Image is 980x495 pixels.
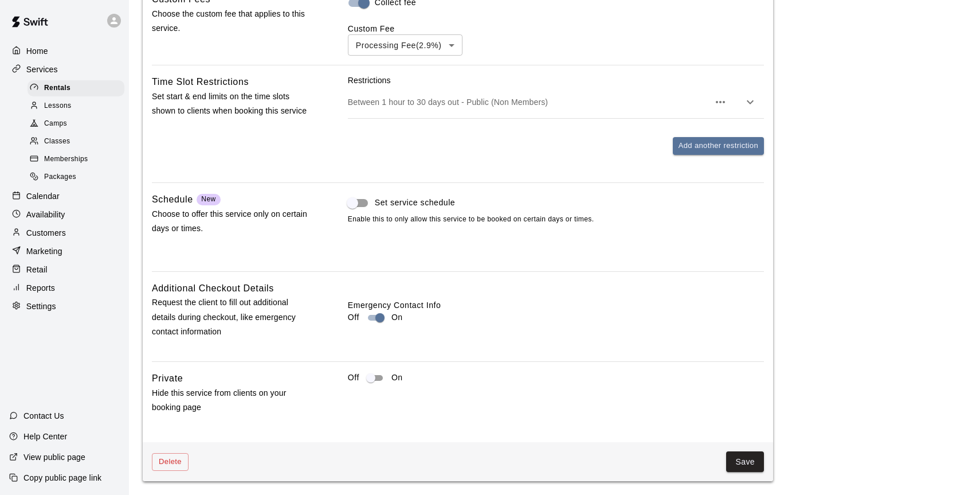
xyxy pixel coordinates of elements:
p: Availability [26,209,65,220]
p: Settings [26,301,56,312]
a: Home [9,42,120,60]
div: Rentals [28,80,124,96]
p: Calendar [26,190,60,202]
span: Lessons [44,100,72,112]
p: Copy public page link [23,472,101,484]
a: Settings [9,298,120,315]
div: Lessons [28,98,124,114]
p: Set start & end limits on the time slots shown to clients when booking this service [152,89,311,118]
a: Lessons [28,97,129,115]
p: Reports [26,282,55,294]
p: Services [26,64,58,75]
h6: Time Slot Restrictions [152,75,249,89]
p: Choose to offer this service only on certain days or times. [152,207,311,236]
p: View public page [23,451,85,463]
a: Memberships [28,151,129,169]
a: Packages [28,169,129,186]
a: Camps [28,115,129,133]
p: Help Center [23,431,67,442]
p: Off [348,311,359,323]
p: Marketing [26,245,62,257]
label: Custom Fee [348,24,395,33]
h6: Private [152,371,183,386]
span: Memberships [44,154,88,165]
a: Classes [28,133,129,151]
button: Delete [152,453,189,471]
a: Marketing [9,243,120,260]
a: Reports [9,279,120,297]
p: Restrictions [348,75,764,86]
p: Between 1 hour to 30 days out - Public (Non Members) [348,96,709,108]
span: Set service schedule [375,197,455,209]
label: Emergency Contact Info [348,299,764,311]
a: Services [9,61,120,78]
div: Camps [28,116,124,132]
span: Classes [44,136,70,147]
span: Rentals [44,83,70,94]
div: Packages [28,169,124,185]
p: Choose the custom fee that applies to this service. [152,7,311,36]
p: Contact Us [23,410,64,422]
div: Memberships [28,151,124,167]
p: Retail [26,264,48,275]
a: Availability [9,206,120,223]
span: Camps [44,118,67,130]
p: Off [348,372,359,384]
button: Save [726,451,764,473]
div: Classes [28,134,124,150]
p: On [391,311,403,323]
p: Request the client to fill out additional details during checkout, like emergency contact informa... [152,295,311,339]
span: New [201,195,215,203]
span: Enable this to only allow this service to be booked on certain days or times. [348,214,764,225]
p: Customers [26,227,66,239]
div: Processing Fee ( 2.9% ) [348,34,462,56]
a: Retail [9,261,120,278]
span: Packages [44,172,76,183]
button: Add another restriction [673,137,764,155]
p: Hide this service from clients on your booking page [152,386,311,415]
a: Customers [9,224,120,241]
a: Rentals [28,79,129,97]
h6: Additional Checkout Details [152,281,274,296]
h6: Schedule [152,192,193,207]
div: Between 1 hour to 30 days out - Public (Non Members) [348,86,764,118]
p: On [391,372,403,384]
a: Calendar [9,188,120,205]
p: Home [26,45,48,57]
